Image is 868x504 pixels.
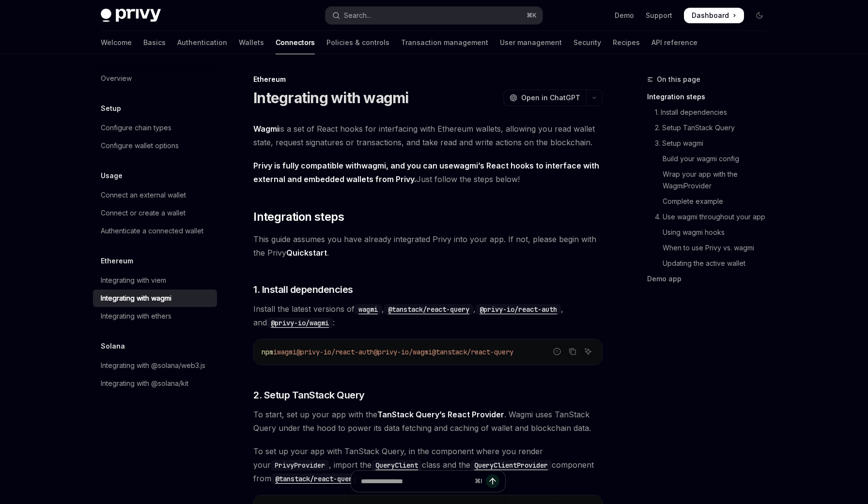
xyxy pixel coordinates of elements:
code: @privy-io/wagmi [267,318,333,328]
a: Configure wallet options [93,137,217,154]
a: Wagmi [253,124,279,134]
code: QueryClient [372,460,422,471]
div: Connect an external wallet [101,189,186,201]
span: Just follow the steps below! [253,159,603,186]
h1: Integrating with wagmi [253,89,409,107]
a: Demo app [647,271,775,287]
a: Authentication [177,31,227,54]
a: wagmi [361,161,386,171]
strong: Privy is fully compatible with , and you can use ’s React hooks to interface with external and em... [253,161,599,184]
button: Open search [325,7,542,24]
a: wagmi [355,304,382,314]
a: Connect an external wallet [93,186,217,204]
span: Install the latest versions of , , , and : [253,302,603,329]
a: Connect or create a wallet [93,204,217,222]
span: @privy-io/react-auth [296,348,374,356]
span: @privy-io/wagmi [374,348,432,356]
a: wagmi [453,161,478,171]
a: @tanstack/react-query [384,304,473,314]
code: @privy-io/react-auth [476,304,561,315]
img: dark logo [101,9,161,22]
a: Quickstart [286,248,327,258]
a: 3. Setup wagmi [647,136,775,151]
a: 2. Setup TanStack Query [647,120,775,136]
button: Copy the contents from the code block [566,345,579,358]
a: Build your wagmi config [647,151,775,167]
div: Integrating with @solana/kit [101,378,188,389]
a: Security [573,31,601,54]
span: 1. Install dependencies [253,283,353,296]
span: 2. Setup TanStack Query [253,388,365,402]
div: Integrating with @solana/web3.js [101,360,205,371]
a: User management [500,31,562,54]
a: Demo [615,11,634,20]
span: To set up your app with TanStack Query, in the component where you render your , import the class... [253,444,603,485]
div: Authenticate a connected wallet [101,225,203,237]
a: Dashboard [684,8,744,23]
div: Configure wallet options [101,140,179,152]
a: Integrating with wagmi [93,290,217,307]
span: npm [262,348,273,356]
a: Support [646,11,672,20]
a: Using wagmi hooks [647,225,775,240]
a: Updating the active wallet [647,256,775,271]
a: When to use Privy vs. wagmi [647,240,775,256]
code: @tanstack/react-query [384,304,473,315]
span: Open in ChatGPT [521,93,580,103]
a: Integrating with @solana/kit [93,375,217,392]
div: Search... [344,10,371,21]
a: Authenticate a connected wallet [93,222,217,240]
code: QueryClientProvider [470,460,552,471]
div: Integrating with ethers [101,310,171,322]
a: 4. Use wagmi throughout your app [647,209,775,225]
a: Transaction management [401,31,488,54]
a: Overview [93,70,217,87]
div: Integrating with viem [101,275,166,286]
a: Integrating with viem [93,272,217,289]
button: Report incorrect code [551,345,563,358]
span: is a set of React hooks for interfacing with Ethereum wallets, allowing you read wallet state, re... [253,122,603,149]
h5: Solana [101,340,125,352]
div: Integrating with wagmi [101,292,171,304]
a: Wallets [239,31,264,54]
span: On this page [657,74,700,85]
button: Open in ChatGPT [503,90,586,106]
span: @tanstack/react-query [432,348,513,356]
input: Ask a question... [361,471,471,492]
div: Overview [101,73,132,84]
span: To start, set up your app with the . Wagmi uses TanStack Query under the hood to power its data f... [253,408,603,435]
code: PrivyProvider [271,460,329,471]
a: Integrating with @solana/web3.js [93,357,217,374]
a: Recipes [613,31,640,54]
a: Basics [143,31,166,54]
span: This guide assumes you have already integrated Privy into your app. If not, please begin with the... [253,232,603,260]
a: Wrap your app with the WagmiProvider [647,167,775,194]
a: Configure chain types [93,119,217,137]
button: Toggle dark mode [752,8,767,23]
span: Integration steps [253,209,344,225]
a: TanStack Query’s React Provider [377,410,504,420]
a: API reference [651,31,697,54]
a: Integrating with ethers [93,307,217,325]
a: 1. Install dependencies [647,105,775,120]
span: i [273,348,277,356]
a: Integration steps [647,89,775,105]
button: Send message [486,474,499,488]
h5: Usage [101,170,123,182]
button: Ask AI [582,345,594,358]
a: Welcome [101,31,132,54]
div: Connect or create a wallet [101,207,186,219]
span: ⌘ K [527,12,537,19]
span: Dashboard [692,11,729,20]
a: @privy-io/wagmi [267,318,333,327]
a: QueryClientProvider [470,460,552,470]
a: QueryClient [372,460,422,470]
a: Complete example [647,194,775,209]
h5: Ethereum [101,255,133,267]
div: Configure chain types [101,122,171,134]
a: Policies & controls [326,31,389,54]
a: Connectors [276,31,315,54]
h5: Setup [101,103,121,114]
code: wagmi [355,304,382,315]
span: wagmi [277,348,296,356]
